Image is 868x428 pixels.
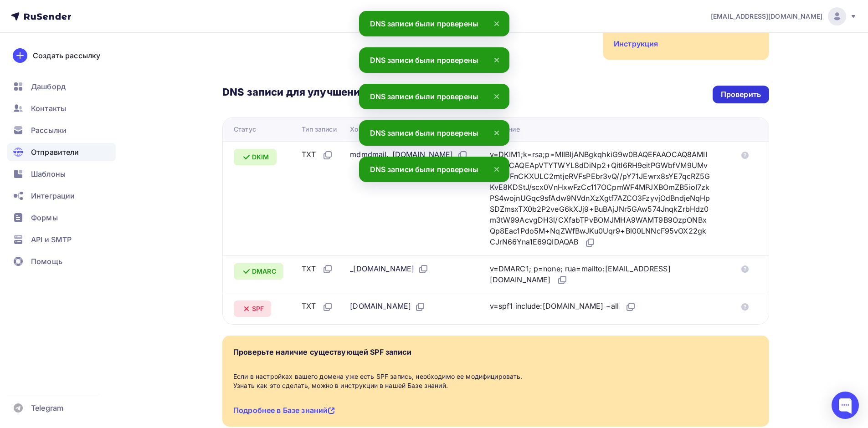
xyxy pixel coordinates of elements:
span: Формы [31,212,58,223]
span: DKIM [252,153,269,162]
div: Тип записи [302,125,336,134]
a: Контакты [7,99,116,117]
span: Интеграции [31,190,75,201]
div: TXT [302,263,333,275]
div: TXT [302,301,333,312]
span: Отправители [31,147,79,158]
div: Создать рассылку [33,50,100,61]
span: Telegram [31,403,63,413]
a: [EMAIL_ADDRESS][DOMAIN_NAME] [711,7,857,25]
a: Дашборд [7,77,116,96]
div: TXT [302,149,333,161]
span: Шаблоны [31,168,66,179]
div: _[DOMAIN_NAME] [350,263,429,275]
div: v=DKIM1;k=rsa;p=MIIBIjANBgkqhkiG9w0BAQEFAAOCAQ8AMIIBCgKCAQEApVTYTWYL8dDiNp2+Qitl6RH9eitPGWbfVM9UM... [490,149,710,248]
a: Формы [7,209,116,227]
span: Рассылки [31,125,67,136]
span: API и SMTP [31,234,72,245]
span: SPF [252,304,264,313]
span: Контакты [31,103,66,114]
div: Значение [490,125,520,134]
a: Подробнее в Базе знаний [233,406,335,415]
a: Рассылки [7,121,116,139]
a: Отправители [7,143,116,161]
div: [DOMAIN_NAME] [350,301,426,312]
div: Если в настройках вашего домена уже есть SPF запись, необходимо ее модифицировать. Узнать как это... [233,372,758,390]
a: Инструкция [614,39,658,48]
div: Хост [350,125,365,134]
span: [EMAIL_ADDRESS][DOMAIN_NAME] [711,12,822,21]
span: Дашборд [31,81,66,92]
div: Статус [234,125,256,134]
div: Проверить [721,89,761,100]
span: Помощь [31,256,62,267]
div: v=spf1 include:[DOMAIN_NAME] ~all [490,301,637,312]
a: Шаблоны [7,165,116,183]
div: v=DMARC1; p=none; rua=mailto:[EMAIL_ADDRESS][DOMAIN_NAME] [490,263,710,286]
div: mdmdmail._[DOMAIN_NAME] [350,149,467,161]
span: DMARC [252,267,276,276]
div: Проверьте наличие существующей SPF записи [233,346,411,357]
h3: DNS записи для улучшения доставляемости [222,86,456,100]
